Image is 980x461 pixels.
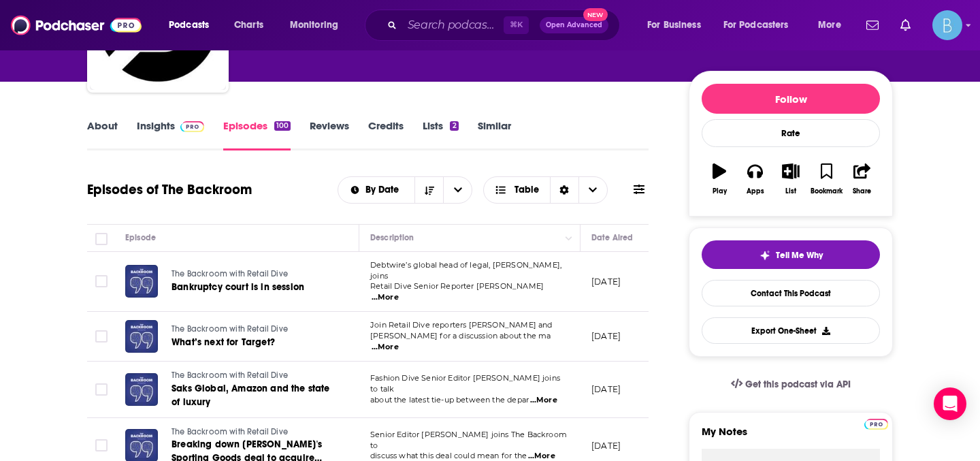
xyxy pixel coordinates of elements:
div: Bookmark [811,187,843,195]
span: What’s next for Target? [171,336,275,348]
span: Logged in as BLASTmedia [932,10,962,40]
button: Choose View [483,176,608,204]
span: Podcasts [169,16,209,35]
span: Fashion Dive Senior Editor [PERSON_NAME] joins to talk [370,373,560,394]
div: 100 [274,121,291,131]
span: Debtwire’s global head of legal, [PERSON_NAME], joins [370,260,561,281]
button: open menu [443,177,472,203]
a: About [87,119,118,150]
div: Episode [125,229,156,246]
a: Get this podcast via API [720,368,862,401]
button: open menu [338,185,415,195]
button: Follow [702,84,880,114]
a: Show notifications dropdown [861,14,884,37]
a: The Backroom with Retail Dive [171,426,335,439]
a: What’s next for Target? [171,336,333,349]
button: open menu [808,14,858,36]
a: The Backroom with Retail Dive [171,323,333,336]
span: For Business [647,16,701,35]
h2: Choose List sort [338,176,473,204]
button: open menu [638,14,718,36]
span: ...More [372,342,399,353]
div: Apps [747,187,764,195]
span: Toggle select row [95,275,108,287]
img: tell me why sparkle [759,250,770,261]
a: InsightsPodchaser Pro [137,119,204,150]
span: More [818,16,841,35]
a: Episodes100 [223,119,291,150]
button: Apps [737,155,772,204]
span: Retail Dive Senior Reporter [PERSON_NAME] [370,281,544,291]
span: The Backroom with Retail Dive [171,427,288,436]
a: Contact This Podcast [702,280,880,306]
a: Saks Global, Amazon and the state of luxury [171,382,335,409]
div: List [785,187,796,195]
a: Reviews [310,119,349,150]
span: Table [514,185,539,195]
button: open menu [715,14,808,36]
button: List [773,155,808,204]
button: open menu [159,14,227,36]
button: Column Actions [561,230,577,247]
span: New [583,8,608,21]
button: open menu [280,14,356,36]
p: [DATE] [591,383,621,395]
a: Pro website [864,417,888,430]
span: For Podcasters [723,16,789,35]
span: Tell Me Why [776,250,823,261]
div: 2 [450,121,458,131]
h1: Episodes of The Backroom [87,181,252,198]
div: Sort Direction [550,177,578,203]
p: [DATE] [591,330,621,342]
div: Open Intercom Messenger [934,387,966,420]
input: Search podcasts, credits, & more... [402,14,504,36]
div: Description [370,229,414,246]
img: Podchaser Pro [864,419,888,430]
span: The Backroom with Retail Dive [171,324,288,334]
span: The Backroom with Retail Dive [171,370,288,380]
span: The Backroom with Retail Dive [171,269,288,279]
span: ...More [372,292,399,303]
div: Play [713,187,727,195]
span: Get this podcast via API [745,379,851,390]
span: Bankruptcy court is in session [171,281,304,293]
span: Toggle select row [95,383,108,396]
p: [DATE] [591,440,621,451]
span: Senior Editor [PERSON_NAME] joins The Backroom to [370,430,567,450]
a: Credits [368,119,404,150]
button: Bookmark [808,155,844,204]
span: ...More [530,395,557,406]
span: Open Advanced [546,22,602,29]
a: Lists2 [423,119,458,150]
div: Share [853,187,871,195]
button: Play [702,155,737,204]
img: User Profile [932,10,962,40]
button: Show profile menu [932,10,962,40]
img: Podchaser - Follow, Share and Rate Podcasts [11,12,142,38]
p: [DATE] [591,276,621,287]
button: Export One-Sheet [702,317,880,344]
span: Toggle select row [95,439,108,451]
img: Podchaser Pro [180,121,204,132]
span: Saks Global, Amazon and the state of luxury [171,383,330,408]
div: Search podcasts, credits, & more... [378,10,633,41]
span: Join Retail Dive reporters [PERSON_NAME] and [370,320,553,330]
span: Toggle select row [95,330,108,343]
a: Charts [225,14,272,36]
span: Monitoring [290,16,338,35]
a: The Backroom with Retail Dive [171,370,335,382]
button: Open AdvancedNew [540,17,608,33]
div: Rate [702,119,880,147]
label: My Notes [702,425,880,449]
span: discuss what this deal could mean for the [370,451,527,460]
span: about the latest tie-up between the depar [370,395,529,404]
button: tell me why sparkleTell Me Why [702,240,880,269]
a: Show notifications dropdown [895,14,916,37]
a: Bankruptcy court is in session [171,281,333,294]
span: [PERSON_NAME] for a discussion about the ma [370,331,551,340]
div: Date Aired [591,229,633,246]
span: Charts [234,16,263,35]
span: By Date [365,185,404,195]
button: Sort Direction [414,177,443,203]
